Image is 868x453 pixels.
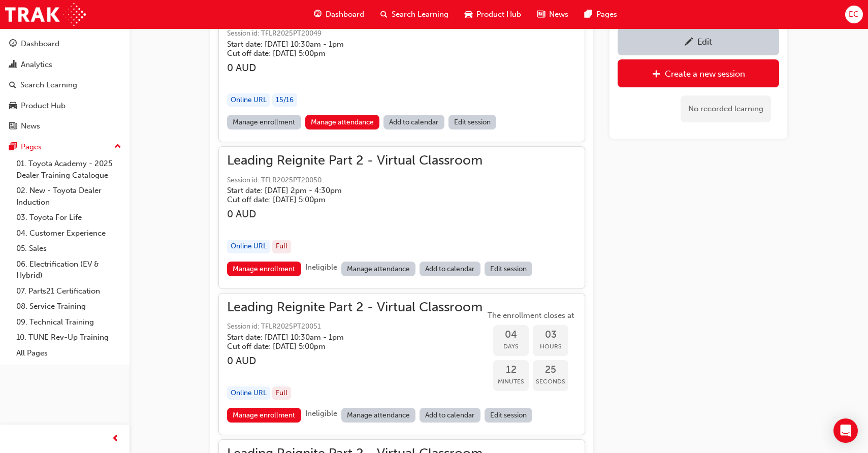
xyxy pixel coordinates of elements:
[685,38,693,48] span: pencil-icon
[341,262,416,276] a: Manage attendance
[12,299,125,314] a: 08. Service Training
[12,225,125,241] a: 04. Customer Experience
[420,408,480,423] a: Add to calendar
[12,330,125,345] a: 10. TUNE Rev-Up Training
[4,138,125,156] button: Pages
[306,4,372,25] a: guage-iconDashboard
[21,141,42,153] div: Pages
[537,8,545,21] span: news-icon
[12,314,125,330] a: 09. Technical Training
[652,70,661,80] span: plus-icon
[326,9,364,20] span: Dashboard
[392,9,448,20] span: Search Learning
[9,81,16,90] span: search-icon
[533,364,568,376] span: 25
[383,115,444,130] a: Add to calendar
[20,79,77,91] div: Search Learning
[227,93,270,107] div: Online URL
[227,355,483,367] h3: 0 AUD
[227,28,483,40] span: Session id: TFLR2025PT20049
[4,117,125,136] a: News
[485,310,576,321] span: The enrollment closes at
[21,59,52,71] div: Analytics
[4,55,125,74] a: Analytics
[272,93,297,107] div: 15 / 16
[227,155,483,167] span: Leading Reignite Part 2 - Virtual Classroom
[533,329,568,341] span: 03
[227,333,466,342] h5: Start date: [DATE] 10:30am - 1pm
[305,409,337,418] span: Ineligible
[112,433,119,445] span: prev-icon
[845,6,863,23] button: EC
[227,342,466,351] h5: Cut off date: [DATE] 5:00pm
[9,60,17,70] span: chart-icon
[4,33,125,138] button: DashboardAnalyticsSearch LearningProduct HubNews
[12,183,125,210] a: 02. New - Toyota Dealer Induction
[227,240,270,253] div: Online URL
[585,8,592,21] span: pages-icon
[12,241,125,256] a: 05. Sales
[681,95,771,122] div: No recorded learning
[493,376,529,387] span: Minutes
[849,9,859,20] span: EC
[227,155,576,280] button: Leading Reignite Part 2 - Virtual ClassroomSession id: TFLR2025PT20050Start date: [DATE] 2pm - 4:...
[380,8,388,21] span: search-icon
[21,120,40,132] div: News
[465,8,472,21] span: car-icon
[596,9,617,20] span: Pages
[227,40,466,49] h5: Start date: [DATE] 10:30am - 1pm
[9,143,17,152] span: pages-icon
[227,408,301,423] a: Manage enrollment
[533,376,568,387] span: Seconds
[618,59,779,87] a: Create a new session
[12,283,125,299] a: 07. Parts21 Certification
[618,27,779,55] a: Edit
[227,386,270,400] div: Online URL
[227,208,483,220] h3: 0 AUD
[533,341,568,352] span: Hours
[227,321,483,333] span: Session id: TFLR2025PT20051
[576,4,625,25] a: pages-iconPages
[485,262,533,276] a: Edit session
[4,35,125,53] a: Dashboard
[420,262,480,276] a: Add to calendar
[5,3,86,26] img: Trak
[493,329,529,341] span: 04
[341,408,416,423] a: Manage attendance
[4,76,125,94] a: Search Learning
[227,9,576,134] button: Leading Reignite Part 2 - Virtual ClassroomSession id: TFLR2025PT20049Start date: [DATE] 10:30am ...
[12,345,125,361] a: All Pages
[372,4,457,25] a: search-iconSearch Learning
[227,195,466,204] h5: Cut off date: [DATE] 5:00pm
[227,115,301,130] a: Manage enrollment
[4,96,125,115] a: Product Hub
[272,386,291,400] div: Full
[21,100,66,112] div: Product Hub
[493,341,529,352] span: Days
[314,8,322,21] span: guage-icon
[9,102,17,111] span: car-icon
[697,37,712,47] div: Edit
[114,140,121,153] span: up-icon
[227,62,483,74] h3: 0 AUD
[457,4,529,25] a: car-iconProduct Hub
[12,256,125,283] a: 06. Electrification (EV & Hybrid)
[529,4,576,25] a: news-iconNews
[665,69,745,79] div: Create a new session
[476,9,521,20] span: Product Hub
[833,418,858,443] div: Open Intercom Messenger
[9,122,17,131] span: news-icon
[12,156,125,183] a: 01. Toyota Academy - 2025 Dealer Training Catalogue
[227,175,483,186] span: Session id: TFLR2025PT20050
[305,115,380,130] a: Manage attendance
[549,9,568,20] span: News
[227,186,466,195] h5: Start date: [DATE] 2pm - 4:30pm
[9,40,17,49] span: guage-icon
[448,115,497,130] a: Edit session
[12,210,125,225] a: 03. Toyota For Life
[227,302,576,427] button: Leading Reignite Part 2 - Virtual ClassroomSession id: TFLR2025PT20051Start date: [DATE] 10:30am ...
[227,262,301,276] a: Manage enrollment
[21,38,59,50] div: Dashboard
